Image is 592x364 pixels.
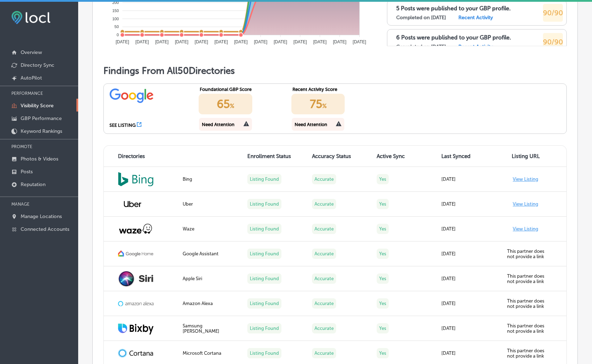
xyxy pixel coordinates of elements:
[437,266,502,291] td: [DATE]
[232,16,262,31] div: Phone
[358,287,580,295] h2: What is Impacting Your Local Visibility Score:
[118,195,147,213] img: uber.png
[118,223,154,234] img: waze.png
[247,323,281,333] label: Listing Found
[403,217,570,253] div: Score based on number of directories enrolled versus not enrolled and consistency of data across ...
[565,89,574,94] div: 680
[19,326,50,331] span: Overall Score
[513,176,538,182] a: View Listing
[556,314,576,323] span: 20/20
[175,39,188,44] tspan: [DATE]
[45,20,118,27] b: Afterglow Pottery Studio
[377,174,389,184] label: Yes
[21,169,33,175] p: Posts
[511,103,550,124] span: / 850
[20,105,144,125] div: Overall Business Score is the sum of your Foundational GBP Score, Recent Activity Score and Direc...
[367,320,417,326] label: Completed on [DATE]
[507,273,544,284] label: This partner does not provide a link
[513,201,538,207] a: View Listing
[183,201,239,207] div: Uber
[118,349,154,358] img: cortana-logo.png
[21,115,62,121] p: GBP Performance
[567,138,572,143] div: 0
[254,39,268,44] tspan: [DATE]
[543,38,563,46] span: 90/90
[377,323,389,333] label: Yes
[211,185,379,208] div: 225
[464,54,496,60] span: Download PDF
[211,167,379,178] h2: Recent Activity Score
[449,86,511,129] span: 670
[312,174,336,184] label: Accurate
[129,16,159,31] div: Address
[458,44,493,50] label: Recent Activity
[274,39,287,44] tspan: [DATE]
[173,303,199,309] span: Last Month
[458,15,493,21] label: Recent Activity
[313,39,327,44] tspan: [DATE]
[507,348,544,359] label: This partner does not provide a link
[437,291,502,316] td: [DATE]
[21,49,42,55] p: Overview
[375,20,394,27] div: [DATE]
[135,39,149,44] tspan: [DATE]
[377,224,389,234] label: Yes
[507,323,544,334] label: This partner does not provide a link
[183,226,239,232] div: Waze
[21,128,62,134] p: Keyword Rankings
[215,303,243,309] span: Last 90 Days
[507,249,544,259] label: This partner does not provide a link
[377,199,389,209] label: Yes
[565,115,574,120] div: 340
[247,348,281,358] label: Listing Found
[20,185,188,208] div: 195
[115,39,129,44] tspan: [DATE]
[334,16,371,31] div: Scan Date
[117,33,119,37] tspan: 0
[195,39,208,44] tspan: [DATE]
[437,192,502,217] td: [DATE]
[20,347,26,351] tspan: 850
[312,224,336,234] label: Accurate
[333,39,346,44] tspan: [DATE]
[292,87,370,92] div: Recent Activity Score
[260,303,291,309] span: Last 6 Months
[103,65,567,76] h1: Findings From All 50 Directories
[377,298,389,309] label: Yes
[112,0,119,5] tspan: 200
[502,146,566,167] th: Listing URL
[437,194,460,206] span: /250
[403,185,570,208] div: 250
[312,199,336,209] label: Accurate
[396,5,511,12] p: 5 Posts were published to your GBP profile.
[214,39,228,44] tspan: [DATE]
[312,348,336,358] label: Accurate
[20,217,188,253] div: Score based on Connected Google Business Profile and information with in GBP such as Name, Descri...
[183,251,239,256] div: Google Assistant
[429,320,470,326] label: Foundational GBP
[312,323,336,333] label: Accurate
[159,326,194,331] span: Directory Score
[163,20,221,27] div: [STREET_ADDRESS]
[247,273,281,284] label: Listing Found
[112,9,119,13] tspan: 150
[377,249,389,259] label: Yes
[20,167,188,178] h2: Foundational GBP Score
[306,303,340,309] span: Last 12 Months
[21,103,54,109] p: Visibility Score
[396,44,446,50] label: Completed on [DATE]
[429,349,470,355] label: Foundational GBP
[200,87,277,92] div: Foundational GBP Score
[118,322,154,334] img: Bixby.png
[118,270,154,287] img: Siri-logo.png
[507,298,544,309] label: This partner does not provide a link
[183,351,239,356] div: Microsoft Cortana
[230,103,234,109] span: %
[437,316,502,341] td: [DATE]
[132,303,157,309] span: This Month
[294,39,307,44] tspan: [DATE]
[199,94,252,114] div: 65
[244,194,268,206] span: /300
[312,298,336,309] label: Accurate
[183,276,239,281] div: Apple Siri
